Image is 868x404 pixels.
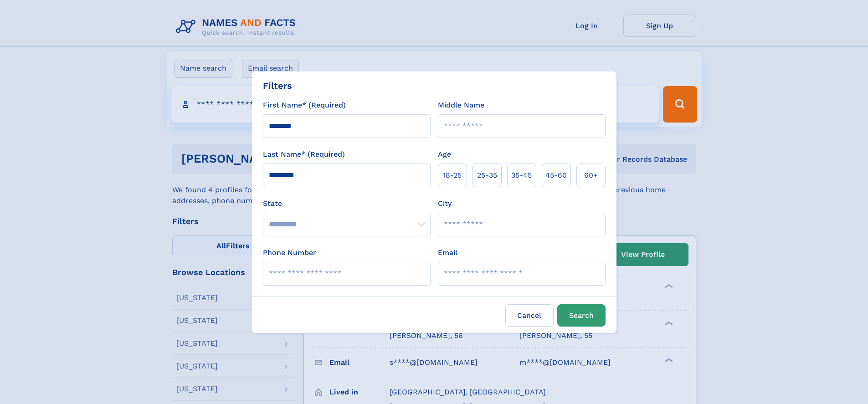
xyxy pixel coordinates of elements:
[263,79,292,92] div: Filters
[545,170,567,181] span: 45‑60
[263,198,431,209] label: State
[263,247,316,258] label: Phone Number
[438,198,452,209] label: City
[438,100,484,111] label: Middle Name
[438,149,451,160] label: Age
[438,247,457,258] label: Email
[557,304,606,327] button: Search
[443,170,462,181] span: 18‑25
[584,170,598,181] span: 60+
[511,170,532,181] span: 35‑45
[263,149,345,160] label: Last Name* (Required)
[263,100,346,111] label: First Name* (Required)
[477,170,497,181] span: 25‑35
[505,304,554,327] label: Cancel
